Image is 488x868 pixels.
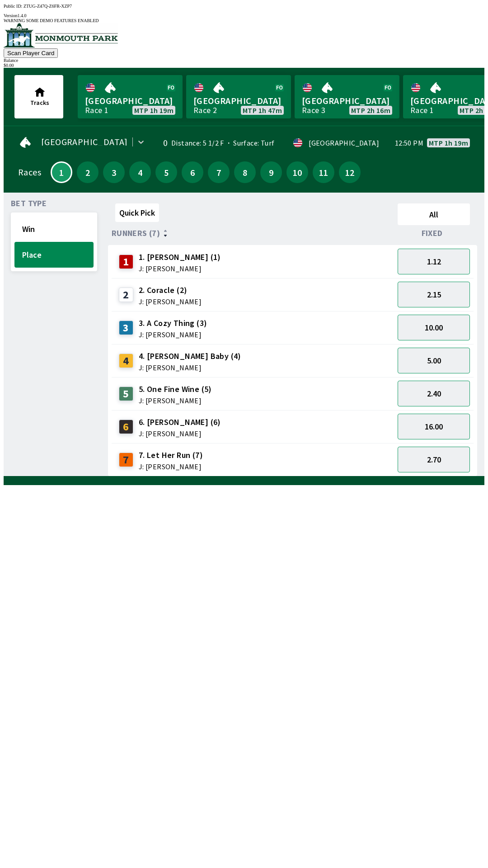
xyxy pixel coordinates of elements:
span: 12:50 PM [395,139,423,146]
button: 16.00 [398,414,470,439]
button: 3 [103,161,125,183]
div: 3 [119,321,133,335]
button: 11 [313,161,334,183]
button: 1.12 [398,249,470,274]
span: ZTUG-Z47Q-Z6FR-XZP7 [23,4,72,9]
div: Fixed [394,229,474,238]
span: 3 [105,169,122,175]
button: Quick Pick [115,203,159,222]
span: Surface: Turf [224,138,275,147]
span: Place [22,250,86,260]
span: 5. One Fine Wine (5) [139,383,212,395]
button: 2.70 [398,447,470,472]
div: 2 [119,288,133,302]
button: 2.40 [398,381,470,406]
button: 5.00 [398,348,470,373]
div: 1 [119,255,133,269]
span: 4 [131,169,149,175]
button: Scan Player Card [4,48,58,58]
img: venue logo [4,23,118,47]
button: Tracks [14,75,63,118]
div: Races [18,169,41,176]
span: Distance: 5 1/2 F [171,138,224,147]
div: $ 0.00 [4,63,484,68]
button: 5 [155,161,177,183]
button: 10.00 [398,315,470,340]
span: 1.12 [427,256,441,267]
button: 2 [77,161,99,183]
span: 2.15 [427,289,441,300]
span: 9 [263,169,280,175]
span: J: [PERSON_NAME] [139,298,202,305]
span: [GEOGRAPHIC_DATA] [302,95,392,107]
div: Race 2 [193,107,217,114]
span: 6 [184,169,201,175]
span: [GEOGRAPHIC_DATA] [193,95,284,107]
button: All [398,203,470,225]
span: 5 [158,169,175,175]
div: 0 [156,139,168,146]
span: J: [PERSON_NAME] [139,430,221,437]
a: [GEOGRAPHIC_DATA]Race 3MTP 2h 16m [295,75,399,118]
span: 11 [315,169,332,175]
span: MTP 1h 47m [243,107,282,114]
div: Version 1.4.0 [4,13,484,18]
span: 6. [PERSON_NAME] (6) [139,416,221,428]
span: 1 [54,170,69,175]
div: Runners (7) [112,229,394,238]
span: Win [22,224,86,234]
span: 10.00 [425,322,443,333]
div: Balance [4,58,484,63]
div: Public ID: [4,4,484,9]
div: 4 [119,354,133,368]
div: WARNING SOME DEMO FEATURES ENABLED [4,18,484,23]
button: Place [14,242,94,268]
span: 16.00 [425,421,443,432]
span: 2 [79,169,96,175]
span: MTP 1h 19m [134,107,174,114]
div: 6 [119,420,133,434]
span: J: [PERSON_NAME] [139,397,212,404]
button: 12 [339,161,361,183]
a: [GEOGRAPHIC_DATA]Race 1MTP 1h 19m [78,75,183,118]
div: Race 3 [302,107,325,114]
span: [GEOGRAPHIC_DATA] [41,138,128,146]
span: 3. A Cozy Thing (3) [139,317,207,329]
span: MTP 2h 16m [351,107,390,114]
button: 6 [182,161,203,183]
span: All [402,209,466,220]
span: J: [PERSON_NAME] [139,364,241,371]
span: 10 [289,169,306,175]
span: J: [PERSON_NAME] [139,331,207,338]
span: 1. [PERSON_NAME] (1) [139,251,221,263]
span: Tracks [30,99,49,107]
span: 12 [341,169,358,175]
button: 7 [208,161,230,183]
button: 4 [129,161,151,183]
span: 2. Coracle (2) [139,284,202,296]
span: [GEOGRAPHIC_DATA] [85,95,175,107]
div: Race 1 [85,107,108,114]
div: 5 [119,387,133,401]
span: 2.70 [427,454,441,465]
span: Runners (7) [112,230,160,237]
span: Bet Type [11,200,47,207]
span: Quick Pick [119,208,155,218]
div: Race 1 [410,107,434,114]
span: J: [PERSON_NAME] [139,265,221,272]
span: J: [PERSON_NAME] [139,463,203,470]
button: Win [14,216,94,242]
span: 2.40 [427,388,441,399]
span: 7. Let Her Run (7) [139,449,203,461]
a: [GEOGRAPHIC_DATA]Race 2MTP 1h 47m [186,75,291,118]
span: MTP 1h 19m [429,139,468,146]
span: Fixed [422,230,443,237]
span: 8 [236,169,253,175]
span: 4. [PERSON_NAME] Baby (4) [139,350,241,362]
button: 9 [260,161,282,183]
button: 1 [51,161,72,183]
div: [GEOGRAPHIC_DATA] [309,139,379,146]
button: 8 [234,161,256,183]
button: 10 [286,161,308,183]
span: 5.00 [427,355,441,366]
